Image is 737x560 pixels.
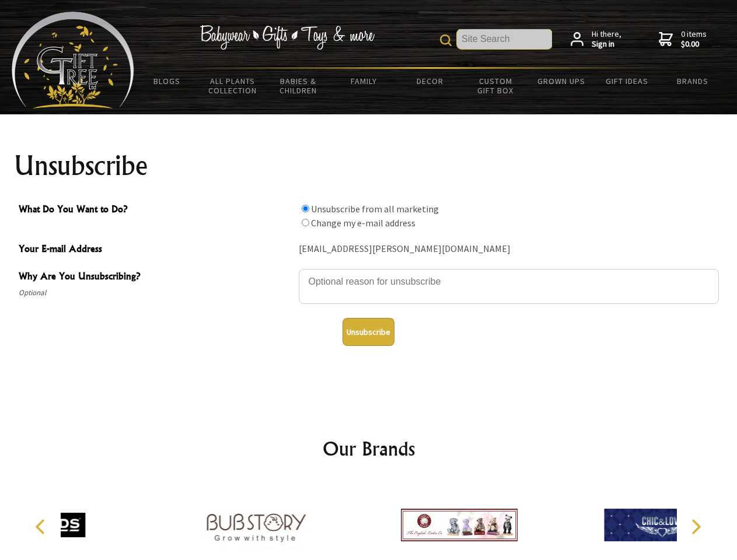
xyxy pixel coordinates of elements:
span: Optional [19,286,293,300]
a: 0 items$0.00 [659,29,707,50]
button: Unsubscribe [343,318,394,346]
input: What Do You Want to Do? [302,205,309,212]
span: Your E-mail Address [19,242,293,258]
span: Hi there, [592,29,621,50]
a: Family [331,69,397,93]
a: Babies & Children [266,69,331,103]
a: All Plants Collection [200,69,266,103]
label: Unsubscribe from all marketing [311,203,439,215]
h1: Unsubscribe [14,152,724,180]
img: Babywear - Gifts - Toys & more [200,25,375,50]
a: Grown Ups [528,69,594,93]
button: Previous [29,514,55,540]
a: Decor [397,69,463,93]
input: What Do You Want to Do? [302,219,309,226]
span: 0 items [681,29,707,50]
textarea: Why Are You Unsubscribing? [299,269,719,304]
div: [EMAIL_ADDRESS][PERSON_NAME][DOMAIN_NAME] [299,240,719,258]
h2: Our Brands [23,435,714,463]
span: Why Are You Unsubscribing? [19,269,293,286]
button: Next [683,514,708,540]
strong: $0.00 [681,39,707,50]
span: What Do You Want to Do? [19,202,293,219]
label: Change my e-mail address [311,217,415,229]
a: Hi there,Sign in [571,29,621,50]
img: Babyware - Gifts - Toys and more... [12,12,134,108]
a: Custom Gift Box [463,69,529,103]
a: BLOGS [134,69,200,93]
a: Brands [660,69,726,93]
input: Site Search [457,29,552,49]
strong: Sign in [592,39,621,50]
a: Gift Ideas [594,69,660,93]
img: product search [440,34,452,46]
